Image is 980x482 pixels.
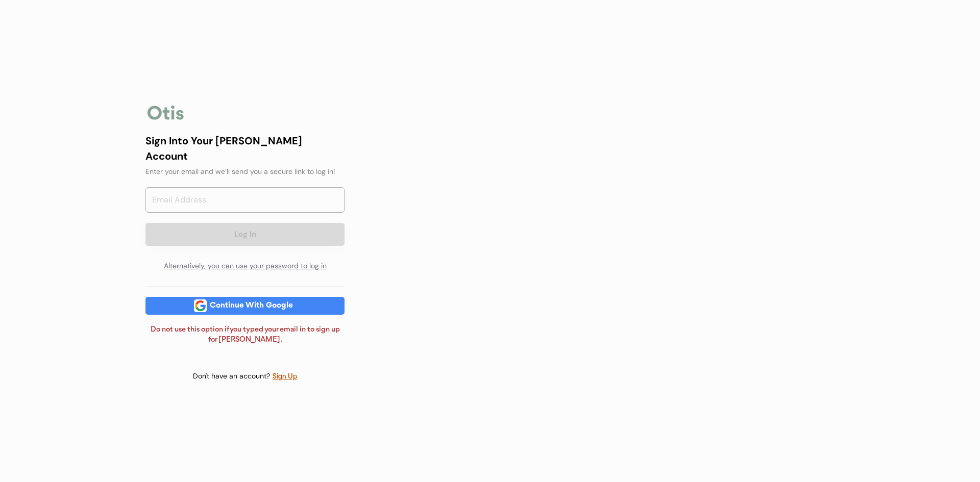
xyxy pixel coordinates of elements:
div: Continue With Google [207,302,296,310]
div: Sign Up [272,371,298,383]
button: Log In [145,223,345,246]
input: Email Address [145,187,345,213]
div: Do not use this option if you typed your email in to sign up for [PERSON_NAME]. [145,325,345,345]
div: Don't have an account? [193,371,272,382]
div: Sign Into Your [PERSON_NAME] Account [145,133,345,164]
div: Enter your email and we’ll send you a secure link to log in! [145,166,345,177]
div: Alternatively, you can use your password to log in [145,256,345,276]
